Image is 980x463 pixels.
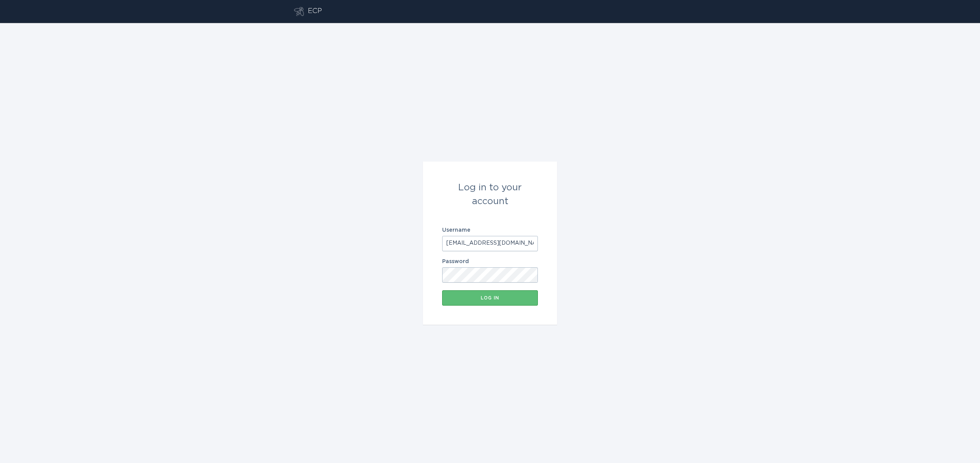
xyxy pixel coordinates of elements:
[442,259,538,264] label: Password
[442,290,538,306] button: Log in
[294,7,304,16] button: Go to dashboard
[442,181,538,208] div: Log in to your account
[308,7,322,16] div: ECP
[446,296,534,300] div: Log in
[442,227,538,233] label: Username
